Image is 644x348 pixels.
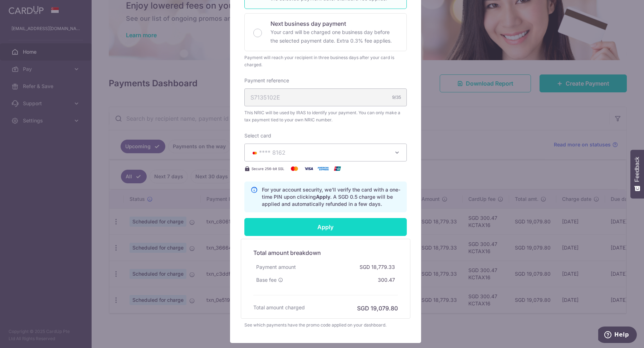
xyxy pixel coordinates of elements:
p: Your card will be charged one business day before the selected payment date. Extra 0.3% fee applies. [270,28,398,45]
p: For your account security, we’ll verify the card with a one-time PIN upon clicking . A SGD 0.5 ch... [262,186,401,208]
img: Visa [302,164,316,173]
iframe: Opens a widget where you can find more information [598,327,637,344]
span: Secure 256-bit SSL [252,166,284,171]
img: UnionPay [330,164,345,173]
div: 9/35 [392,94,401,101]
button: Feedback - Show survey [630,150,644,198]
label: Select card [244,132,271,139]
div: 300.47 [375,274,398,286]
input: Apply [244,218,407,236]
h5: Total amount breakdown [253,248,398,257]
div: See which payments have the promo code applied on your dashboard. [244,322,407,329]
p: Next business day payment [270,19,398,28]
div: SGD 18,779.33 [357,261,398,274]
h6: Total amount charged [253,304,305,311]
div: Payment will reach your recipient in three business days after your card is charged. [244,54,407,68]
span: Base fee [256,276,277,284]
img: Mastercard [287,164,302,173]
span: This NRIC will be used by IRAS to identify your payment. You can only make a tax payment tied to ... [244,109,407,124]
img: American Express [316,164,330,173]
div: Payment amount [253,261,299,274]
span: Feedback [634,157,640,182]
h6: SGD 19,079.80 [357,304,398,313]
label: Payment reference [244,77,289,84]
b: Apply [316,194,330,200]
img: MASTERCARD [250,150,259,155]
